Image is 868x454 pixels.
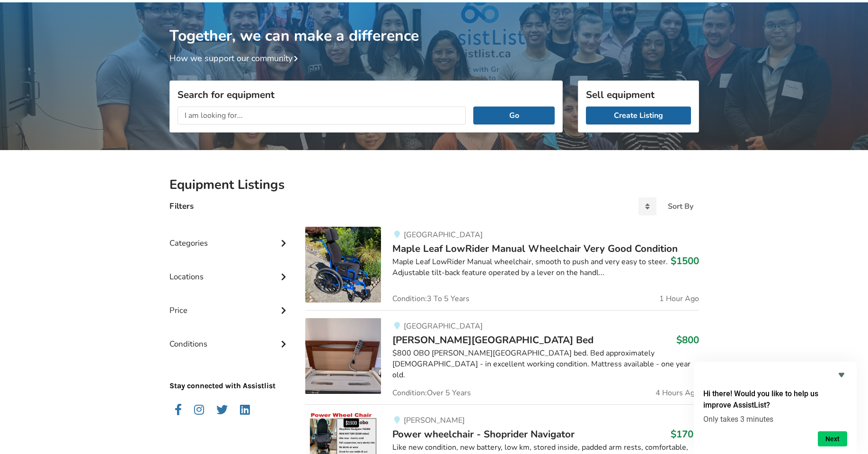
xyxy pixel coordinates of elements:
h3: $1700 [671,428,699,440]
button: Go [473,107,554,125]
span: [PERSON_NAME][GEOGRAPHIC_DATA] Bed [392,333,593,347]
div: Categories [169,219,291,253]
div: Conditions [169,320,291,354]
div: $800 OBO [PERSON_NAME][GEOGRAPHIC_DATA] bed. Bed approximately [DEMOGRAPHIC_DATA] - in excellent ... [392,348,699,381]
h3: $800 [676,334,699,346]
div: Sort By [668,203,693,210]
span: Condition: 3 To 5 Years [392,295,469,303]
span: [GEOGRAPHIC_DATA] [404,230,483,240]
p: Only takes 3 minutes [703,415,847,424]
a: mobility-maple leaf lowrider manual wheelchair very good condition[GEOGRAPHIC_DATA]Maple Leaf Low... [305,227,699,310]
h3: $1500 [671,255,699,267]
span: [GEOGRAPHIC_DATA] [404,321,483,331]
p: Stay connected with Assistlist [169,354,291,392]
div: Locations [169,253,291,286]
h3: Sell equipment [586,89,691,101]
img: bedroom equipment-carroll hospital bed [305,318,381,394]
h2: Equipment Listings [169,177,699,193]
span: 1 Hour Ago [659,295,699,303]
span: Condition: Over 5 Years [392,389,471,397]
button: Next question [818,431,847,446]
a: Create Listing [586,107,691,125]
a: bedroom equipment-carroll hospital bed[GEOGRAPHIC_DATA][PERSON_NAME][GEOGRAPHIC_DATA] Bed$800$800... [305,310,699,404]
span: Maple Leaf LowRider Manual Wheelchair Very Good Condition [392,242,678,255]
span: [PERSON_NAME] [404,415,465,426]
button: Hide survey [836,369,847,381]
span: Power wheelchair - Shoprider Navigator [392,427,575,441]
input: I am looking for... [177,107,466,125]
img: mobility-maple leaf lowrider manual wheelchair very good condition [305,227,381,303]
h1: Together, we can make a difference [169,2,699,45]
h2: Hi there! Would you like to help us improve AssistList? [703,388,847,411]
div: Hi there! Would you like to help us improve AssistList? [703,369,847,446]
div: Price [169,286,291,320]
a: How we support our community [169,53,302,64]
h4: Filters [169,201,194,212]
h3: Search for equipment [177,89,555,101]
span: 4 Hours Ago [655,389,699,397]
div: Maple Leaf LowRider Manual wheelchair, smooth to push and very easy to steer. Adjustable tilt-bac... [392,257,699,278]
